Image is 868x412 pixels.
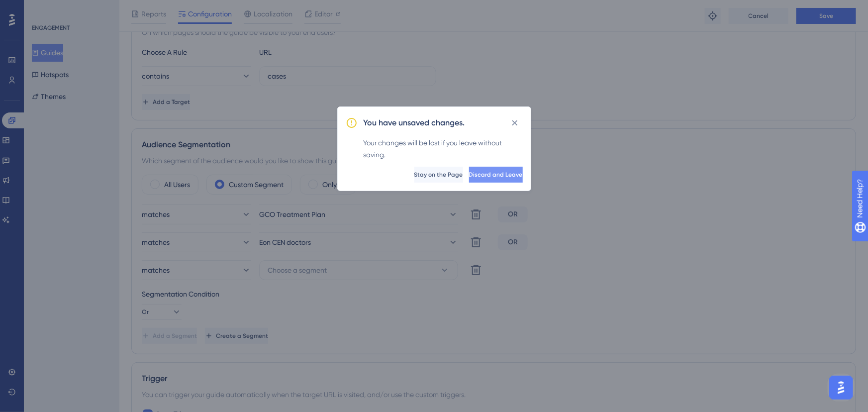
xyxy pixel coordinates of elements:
[826,373,856,403] iframe: UserGuiding AI Assistant Launcher
[364,117,465,129] h2: You have unsaved changes.
[364,137,523,161] div: Your changes will be lost if you leave without saving.
[469,171,523,179] span: Discard and Leave
[23,2,62,14] span: Need Help?
[414,171,463,179] span: Stay on the Page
